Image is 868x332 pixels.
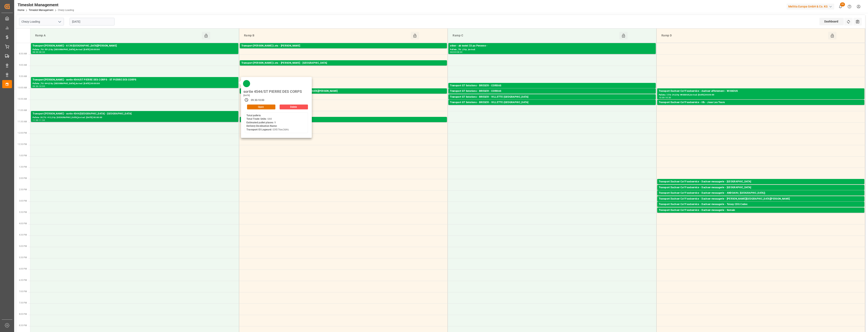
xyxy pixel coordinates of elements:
div: Pallets: ,TU: 74,City: [GEOGRAPHIC_DATA] ( [GEOGRAPHIC_DATA]),Arrival: [DATE] 00:00:00 [659,195,863,199]
input: Type to search/select [19,18,64,25]
div: Transport GT Solutions - BREGER - VILLETTE-[GEOGRAPHIC_DATA] [450,100,654,105]
div: Pallets: ,TU: 144,City: [GEOGRAPHIC_DATA],Arrival: [DATE] 00:00:00 [450,99,654,103]
div: Pallets: ,TU: 551,City: [GEOGRAPHIC_DATA],Arrival: [DATE] 00:00:00 [33,48,237,51]
span: 3:00 PM [19,200,27,202]
div: Transport Dachser Cof Foodservice - tfb - Joue Les Tours [659,100,863,105]
div: Pallets: 7,TU: 24,City: WISSOUS,Arrival: [DATE] 00:00:00 [659,93,863,97]
div: Transport [PERSON_NAME] - sortie 4544/ST PIERRE DES CORPS - ST PIERRE DES CORPS [33,78,237,82]
span: 1:30 PM [19,166,27,168]
div: Transport [PERSON_NAME] - 6139/[GEOGRAPHIC_DATA][PERSON_NAME] [33,44,237,48]
button: show 33 new notifications [836,2,845,11]
div: Pallets: ,TU: 144,City: [GEOGRAPHIC_DATA],Arrival: [DATE] 00:00:00 [659,190,863,193]
button: Help Center [845,2,854,11]
div: Transport GT Solutions - BREGER - CORBAS [450,84,654,88]
span: 2:30 PM [19,188,27,191]
span: 10:00 AM [18,87,27,89]
div: Transport [PERSON_NAME] Lots - [PERSON_NAME] [241,44,445,48]
div: 10:00 [39,85,45,87]
input: DD-MM-YYYY [70,18,115,25]
span: 6:00 PM [19,268,27,270]
span: 7:00 PM [19,290,27,293]
div: Melitta Europa GmbH & Co. KG [787,4,834,10]
div: 08:00 [33,51,38,53]
span: 9:00 AM [19,64,27,66]
div: Transport Kuehne Lots - SAVERNE - ~COLMAR CEDEX [241,118,445,122]
button: Delete [280,105,308,109]
div: Transport Dachser Cof Foodservice - Dachser messagerie - ANDOAIN ( [GEOGRAPHIC_DATA]) [659,191,863,195]
div: Ramp B [242,32,411,39]
div: Pallets: 6,TU: 311,City: ~COLMAR CEDEX,Arrival: [DATE] 00:00:00 [241,122,445,125]
button: Open [247,105,275,109]
div: Pallets: 2,TU: 52,City: [GEOGRAPHIC_DATA],Arrival: [DATE] 00:00:00 [450,93,654,97]
b: Transport ID Logward [246,128,271,131]
span: 8:00 PM [19,313,27,315]
div: Transport GT Solutions - BREGER - CORBAS [450,89,654,93]
div: [DATE] [242,94,303,97]
span: 12:30 PM [18,143,27,145]
b: Total Trade Units [246,117,266,120]
div: 09:30 [33,85,38,87]
span: 11:00 AM [18,109,27,111]
span: 3:30 PM [19,211,27,213]
div: 08:30 [456,51,462,53]
div: Transport [PERSON_NAME] Lots - [PERSON_NAME] - [GEOGRAPHIC_DATA] [241,61,445,65]
div: Ramp A [34,32,202,39]
div: Pallets: 4,TU: 28,City: Joue Les Tours,Arrival: [DATE] 00:00:00 [659,105,863,108]
b: Delivery Destination Name [246,125,277,127]
div: Pallets: ,TU: ,City: ,Arrival: [450,48,654,51]
div: : : 644 : 9 : : 03f076ec3d4c [246,114,289,132]
div: - [38,51,39,53]
div: 10:00 [258,98,264,102]
div: Pallets: ,TU: 84,City: CARQUEFOU,Arrival: [DATE] 00:00:00 [241,48,445,51]
span: 5:00 PM [19,245,27,247]
span: 9:30 AM [19,75,27,77]
b: Total pallets [246,114,261,117]
div: Transport Dachser Cof Foodservice - Dachser messagerie - Somain [659,208,863,212]
span: 8:30 AM [19,53,27,55]
span: 4:00 PM [19,222,27,225]
div: Pallets: ,TU: 644,City: [GEOGRAPHIC_DATA],Arrival: [DATE] 00:00:00 [33,82,237,85]
div: - [38,85,39,87]
div: Ramp D [660,32,828,39]
span: 2:00 PM [19,177,27,179]
div: 10:00 [659,97,665,98]
div: Pallets: 2,TU: 64,City: [GEOGRAPHIC_DATA],Arrival: [DATE] 00:00:00 [659,212,863,216]
button: open menu [56,19,63,25]
div: Dashboard [819,18,844,25]
b: Estimated pallet places [246,121,273,124]
div: 08:00 [450,51,456,53]
div: 08:30 [39,51,45,53]
div: - [257,98,258,102]
div: Transport Dachser Cof Foodservice - dachser affretement - WISSOUS [659,89,863,93]
span: 4:30 PM [19,234,27,236]
div: Transport Dachser Cof Foodservice - Dachser messagerie - [PERSON_NAME][GEOGRAPHIC_DATA][PERSON_NAME] [659,197,863,201]
div: - [38,119,39,121]
div: Pallets: 1,TU: 27,City: [GEOGRAPHIC_DATA][PERSON_NAME],Arrival: [DATE] 00:00:00 [659,201,863,204]
div: Transport Dachser Cof Foodservice - Dachser messagerie - [GEOGRAPHIC_DATA] [659,186,863,190]
button: Melitta Europa GmbH & Co. KG [787,3,836,10]
div: 09:30 [251,98,257,102]
a: Timeslot Management [29,9,53,12]
div: 11:30 [39,119,45,121]
div: Transport Dachser Cof Foodservice - Dachser messagerie - Toissy CDG Cedex [659,202,863,206]
span: 5:30 PM [19,256,27,259]
div: - [456,51,456,53]
div: Pallets: 5,TU: 32,City: [GEOGRAPHIC_DATA],Arrival: [DATE] 00:00:00 [450,88,654,91]
span: 12:00 PM [18,132,27,134]
div: Pallets: ,TU: 56,City: [GEOGRAPHIC_DATA][PERSON_NAME],Arrival: [DATE] 00:00:00 [241,93,445,97]
div: Transport GT Solutions - BREGER - VILLETTE-[GEOGRAPHIC_DATA] [450,95,654,99]
div: 11:00 [33,119,38,121]
div: Transport [PERSON_NAME] - sortie 4544/[GEOGRAPHIC_DATA] - [GEOGRAPHIC_DATA] [33,112,237,116]
div: Ramp C [451,32,619,39]
span: 8:30 PM [19,324,27,327]
div: Pallets: ,TU: 318,City: [GEOGRAPHIC_DATA],Arrival: [DATE] 00:00:00 [241,65,445,69]
div: Transport [PERSON_NAME] Lots - FOURNIE - [GEOGRAPHIC_DATA][PERSON_NAME] [241,89,445,93]
div: Pallets: ,TU: 112,City: [GEOGRAPHIC_DATA],Arrival: [DATE] 00:00:00 [450,105,654,108]
span: 1:00 PM [19,154,27,157]
div: Pallets: ,TU: 60,City: Toissy CDG Cedex,Arrival: [DATE] 00:00:00 [659,206,863,210]
div: Pallets: 1,TU: 10,City: [GEOGRAPHIC_DATA],Arrival: [DATE] 00:00:00 [659,184,863,187]
a: Home [18,9,24,12]
div: Pallets: 20,TU: 412,City: [GEOGRAPHIC_DATA],Arrival: [DATE] 00:00:00 [33,116,237,119]
span: 10:30 AM [18,98,27,100]
div: Timeslot Management [18,2,74,8]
